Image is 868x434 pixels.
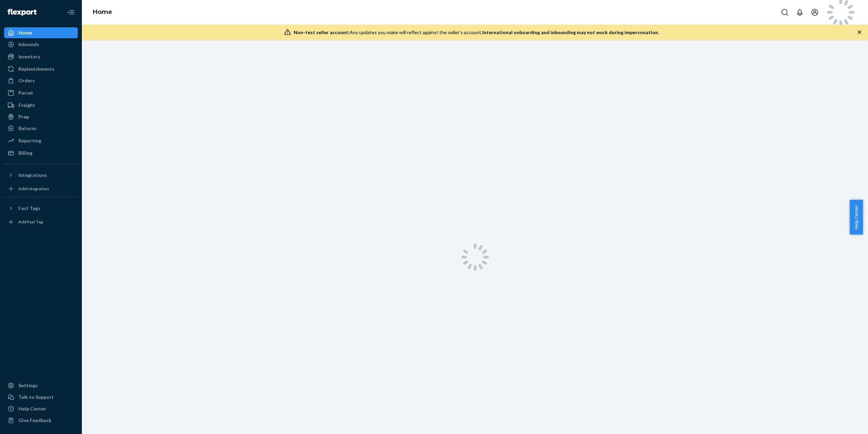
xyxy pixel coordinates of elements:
[808,5,822,19] button: Open account menu
[18,417,52,424] div: Give Feedback
[482,29,659,35] span: International onboarding and inbounding may not work during impersonation.
[4,111,78,122] a: Prep
[18,102,35,109] div: Freight
[4,203,78,214] button: Fast Tags
[4,135,78,146] a: Reporting
[18,89,33,96] div: Parcel
[4,170,78,181] button: Integrations
[18,113,29,120] div: Prep
[87,2,118,22] ol: breadcrumbs
[4,39,78,50] a: Inbounds
[294,29,659,36] div: Any updates you make will reflect against the seller's account.
[18,394,54,401] div: Talk to Support
[4,27,78,38] a: Home
[18,205,40,212] div: Fast Tags
[18,150,32,156] div: Billing
[18,137,41,144] div: Reporting
[4,75,78,86] a: Orders
[793,5,807,19] button: Open notifications
[294,29,350,35] span: Non-test seller account:
[4,87,78,98] a: Parcel
[18,405,46,412] div: Help Center
[18,66,55,72] div: Replenishments
[4,51,78,62] a: Inventory
[4,216,78,227] a: Add Fast Tag
[4,148,78,158] a: Billing
[4,183,78,194] a: Add Integration
[4,392,78,403] button: Talk to Support
[850,200,863,235] button: Help Center
[18,172,47,179] div: Integrations
[18,125,36,132] div: Returns
[64,5,78,19] button: Close Navigation
[18,29,32,36] div: Home
[93,8,112,16] a: Home
[18,219,43,225] div: Add Fast Tag
[18,186,49,192] div: Add Integration
[4,380,78,391] a: Settings
[4,123,78,134] a: Returns
[8,9,36,16] img: Flexport logo
[4,415,78,426] button: Give Feedback
[778,5,792,19] button: Open Search Box
[18,382,38,389] div: Settings
[18,53,40,60] div: Inventory
[4,64,78,74] a: Replenishments
[18,41,39,48] div: Inbounds
[18,77,35,84] div: Orders
[4,100,78,111] a: Freight
[4,403,78,414] a: Help Center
